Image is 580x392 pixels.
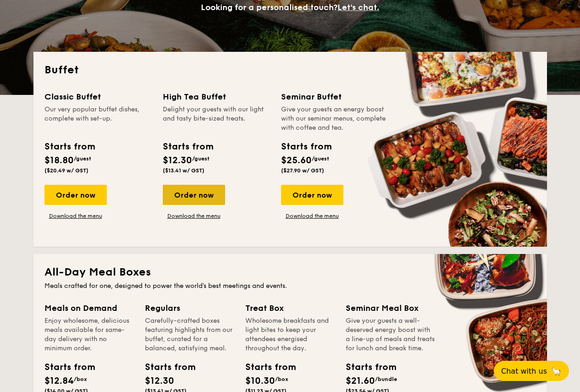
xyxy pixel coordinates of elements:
div: Give your guests an energy boost with our seminar menus, complete with coffee and tea. [281,105,388,133]
div: Wholesome breakfasts and light bites to keep your attendees energised throughout the day. [245,316,335,353]
span: $21.60 [346,375,375,386]
span: $12.84 [44,375,74,386]
div: Starts from [163,140,213,154]
span: /bundle [375,376,397,382]
span: $12.30 [163,155,192,166]
div: Seminar Buffet [281,90,388,103]
a: Download the menu [44,212,107,220]
div: Starts from [44,360,86,374]
span: $10.30 [245,375,275,386]
div: Meals on Demand [44,302,134,315]
span: /guest [192,155,210,162]
span: 🦙 [551,366,562,376]
h2: Buffet [44,63,536,77]
span: Chat with us [501,367,547,375]
div: Starts from [245,360,287,374]
div: Our very popular buffet dishes, complete with set-up. [44,105,152,133]
div: Meals crafted for one, designed to power the world's best meetings and events. [44,282,536,291]
span: /guest [312,155,329,162]
div: Treat Box [245,302,335,315]
span: Let's chat. [337,2,379,12]
span: ($20.49 w/ GST) [44,167,88,174]
span: ($27.90 w/ GST) [281,167,324,174]
div: Seminar Meal Box [346,302,435,315]
div: Order now [163,185,225,205]
div: Starts from [281,140,331,154]
span: /guest [74,155,91,162]
span: /box [275,376,288,382]
div: Classic Buffet [44,90,152,103]
a: Download the menu [163,212,225,220]
div: Starts from [346,360,387,374]
span: $25.60 [281,155,312,166]
div: High Tea Buffet [163,90,270,103]
div: Order now [44,185,107,205]
div: Delight your guests with our light and tasty bite-sized treats. [163,105,270,133]
div: Carefully-crafted boxes featuring highlights from our buffet, curated for a balanced, satisfying ... [145,316,234,353]
span: $18.80 [44,155,74,166]
div: Starts from [44,140,94,154]
h2: All-Day Meal Boxes [44,265,536,280]
div: Enjoy wholesome, delicious meals available for same-day delivery with no minimum order. [44,316,134,353]
span: $12.30 [145,375,174,386]
div: Give your guests a well-deserved energy boost with a line-up of meals and treats for lunch and br... [346,316,435,353]
span: /box [74,376,87,382]
div: Order now [281,185,343,205]
span: ($13.41 w/ GST) [163,167,204,174]
div: Regulars [145,302,234,315]
button: Chat with us🦙 [494,361,569,381]
a: Download the menu [281,212,343,220]
span: Looking for a personalised touch? [201,2,337,12]
div: Starts from [145,360,186,374]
